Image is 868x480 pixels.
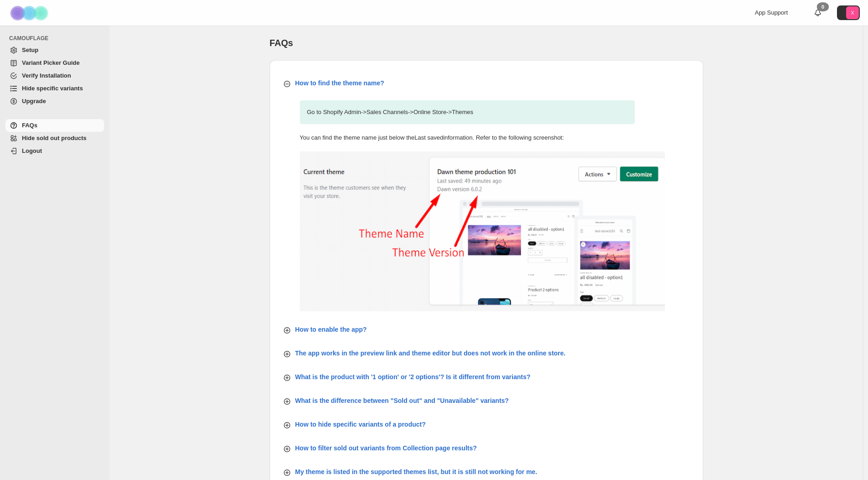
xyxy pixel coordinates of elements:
[851,10,854,16] text: X
[300,100,635,124] p: Go to Shopify Admin -> Sales Channels -> Online Store -> Themes
[295,420,426,429] p: How to hide specific variants of a product?
[295,443,477,453] p: How to filter sold out variants from Collection page results?
[9,35,105,42] span: CAMOUFLAGE
[22,122,37,129] span: FAQs
[5,119,104,132] a: FAQs
[277,392,696,409] button: What is the difference between "Sold out" and "Unavailable" variants?
[300,151,665,311] img: find-theme-name
[22,85,83,92] span: Hide specific variants
[5,44,104,57] a: Setup
[22,147,42,154] span: Logout
[22,72,71,79] span: Verify Installation
[277,345,696,361] button: The app works in the preview link and theme editor but does not work in the online store.
[5,57,104,69] a: Variant Picker Guide
[5,132,104,145] a: Hide sold out products
[295,78,384,88] p: How to find the theme name?
[295,396,509,405] p: What is the difference between "Sold out" and "Unavailable" variants?
[277,464,696,480] button: My theme is listed in the supported themes list, but it is still not working for me.
[277,416,696,433] button: How to hide specific variants of a product?
[295,372,531,381] p: What is the product with '1 option' or '2 options'? Is it different from variants?
[277,440,696,456] button: How to filter sold out variants from Collection page results?
[270,38,293,48] span: FAQs
[837,5,860,20] button: Avatar with initials X
[22,135,87,141] span: Hide sold out products
[22,47,38,53] span: Setup
[300,133,635,142] p: You can find the theme name just below the Last saved information. Refer to the following screens...
[22,59,79,66] span: Variant Picker Guide
[5,82,104,95] a: Hide specific variants
[5,95,104,108] a: Upgrade
[277,75,696,91] button: How to find the theme name?
[7,0,53,26] img: Camouflage
[277,369,696,385] button: What is the product with '1 option' or '2 options'? Is it different from variants?
[295,467,538,476] p: My theme is listed in the supported themes list, but it is still not working for me.
[846,6,859,19] span: Avatar with initials X
[5,145,104,157] a: Logout
[22,98,46,104] span: Upgrade
[277,321,696,338] button: How to enable the app?
[755,9,788,16] span: App Support
[813,8,822,17] a: 0
[817,2,829,11] div: 0
[5,69,104,82] a: Verify Installation
[295,349,566,358] p: The app works in the preview link and theme editor but does not work in the online store.
[295,325,367,334] p: How to enable the app?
